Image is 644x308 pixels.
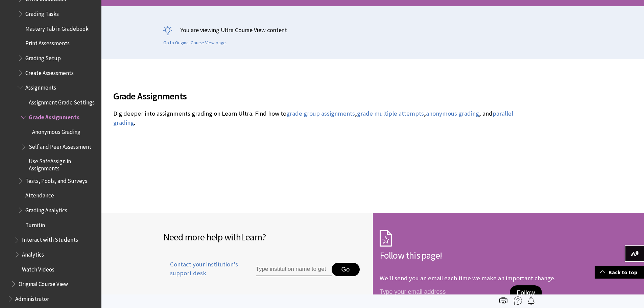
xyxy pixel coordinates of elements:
a: parallel grading [113,110,513,126]
p: Dig deeper into assignments grading on Learn Ultra. Find how to , , , and . [113,109,532,127]
span: Grade Assignments [113,89,532,103]
img: Subscription Icon [380,230,392,247]
span: Grade Assignments [29,112,79,121]
p: You are viewing Ultra Course View content [163,26,582,34]
span: Use SafeAssign in Assignments [29,156,97,172]
span: Contact your institution's support desk [163,260,240,278]
span: Self and Peer Assessment [29,141,91,150]
a: Contact your institution's support desk [163,260,240,286]
span: Analytics [22,249,44,258]
span: Print Assessments [25,38,70,47]
span: Learn [241,231,262,243]
p: We'll send you an email each time we make an important change. [380,274,555,282]
img: Print [499,297,507,305]
a: grade group assignments [286,110,355,118]
button: Go [332,263,360,276]
span: Assignment Grade Settings [29,97,95,106]
span: Turnitin [25,219,45,229]
span: Grading Tasks [25,8,59,17]
a: anonymous grading [426,110,479,118]
h2: Follow this page! [380,248,582,262]
a: grade multiple attempts [357,110,424,118]
span: Interact with Students [22,234,78,243]
input: email address [380,285,510,300]
span: Anonymous Grading [32,126,80,135]
button: Follow [510,285,542,300]
span: Assignments [25,82,56,91]
span: Tests, Pools, and Surveys [25,175,87,184]
span: Administrator [15,293,49,302]
img: More help [514,297,522,305]
input: Type institution name to get support [256,263,332,276]
img: Follow this page [527,297,535,305]
span: Mastery Tab in Gradebook [25,23,89,32]
a: Back to top [595,266,644,279]
span: Create Assessments [25,67,74,76]
span: Attendance [25,190,54,199]
span: Watch Videos [22,264,54,273]
h2: Need more help with ? [163,230,366,244]
span: Original Course View [19,278,68,287]
a: Go to Original Course View page. [163,40,227,46]
span: Grading Analytics [25,205,67,214]
span: Grading Setup [25,52,61,62]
